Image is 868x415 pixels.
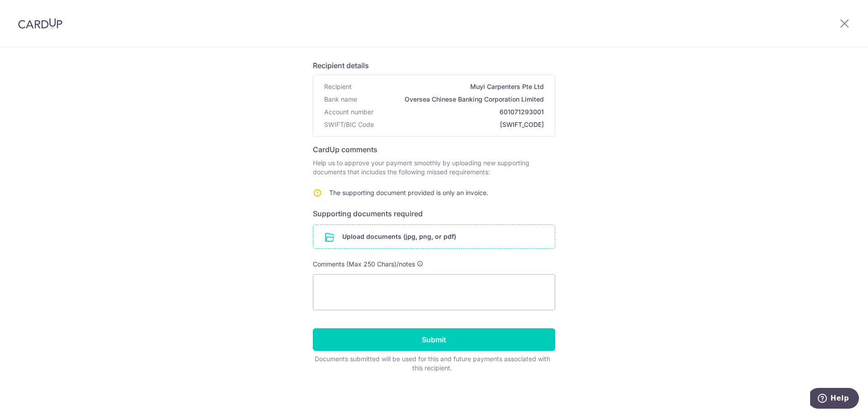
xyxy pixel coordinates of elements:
[18,18,62,29] img: CardUp
[810,388,859,410] iframe: Opens a widget where you can find more information
[329,189,488,196] span: The supporting document provided is only an invoice.
[313,208,555,219] h6: Supporting documents required
[313,354,552,373] div: Documents submitted will be used for this and future payments associated with this recipient.
[355,82,544,91] span: Muyi Carpenters Pte Ltd
[361,95,544,104] span: Oversea Chinese Banking Corporation Limited
[313,224,555,249] div: Upload documents (jpg, png, or pdf)
[324,120,374,129] span: SWIFT/BIC Code
[313,260,415,268] span: Comments (Max 250 Chars)/notes
[313,328,555,351] input: Submit
[377,120,544,129] span: [SWIFT_CODE]
[324,107,373,117] span: Account number
[377,107,544,117] span: 601071293001
[313,159,555,177] p: Help us to approve your payment smoothly by uploading new supporting documents that includes the ...
[324,95,357,104] span: Bank name
[313,144,555,155] h6: CardUp comments
[324,82,352,91] span: Recipient
[313,60,555,71] h6: Recipient details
